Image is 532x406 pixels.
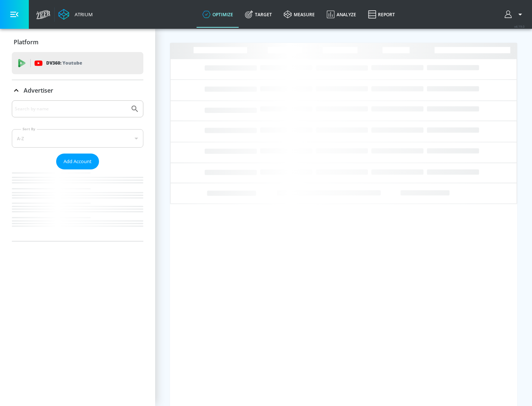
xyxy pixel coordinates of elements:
button: Add Account [56,154,99,169]
label: Sort By [21,127,37,131]
div: DV360: Youtube [12,52,143,74]
a: optimize [197,1,239,28]
div: Advertiser [12,100,143,241]
input: Search by name [15,104,127,114]
p: Advertiser [24,86,53,94]
p: DV360: [46,59,82,67]
div: Platform [12,32,143,52]
p: Platform [14,38,38,46]
div: A-Z [12,129,143,148]
div: Atrium [72,11,93,18]
a: Atrium [58,9,93,20]
nav: list of Advertiser [12,169,143,241]
a: Analyze [321,1,362,28]
a: Report [362,1,401,28]
div: Advertiser [12,80,143,101]
a: Target [239,1,278,28]
span: Add Account [64,157,92,166]
span: v 4.19.0 [514,24,525,28]
p: Youtube [62,59,82,67]
a: measure [278,1,321,28]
